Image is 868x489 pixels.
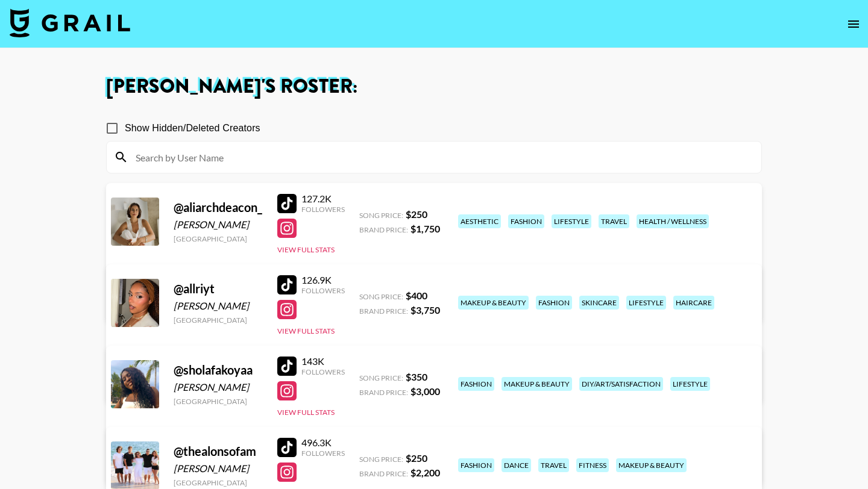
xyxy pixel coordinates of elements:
[406,290,427,301] strong: $ 400
[301,355,345,367] div: 143K
[359,225,408,234] span: Brand Price:
[637,214,709,228] div: health / wellness
[359,292,403,301] span: Song Price:
[359,469,408,478] span: Brand Price:
[174,397,263,406] div: [GEOGRAPHIC_DATA]
[10,8,130,37] img: Grail Talent
[174,234,263,243] div: [GEOGRAPHIC_DATA]
[673,296,714,310] div: haircare
[301,274,345,286] div: 126.9K
[406,452,427,464] strong: $ 250
[406,208,427,220] strong: $ 250
[552,214,591,228] div: lifestyle
[301,367,345,376] div: Followers
[174,300,263,312] div: [PERSON_NAME]
[579,377,663,391] div: diy/art/satisfaction
[410,385,440,397] strong: $ 3,000
[599,214,629,228] div: travel
[174,281,263,296] div: @ allriyt
[174,316,263,325] div: [GEOGRAPHIC_DATA]
[359,455,403,464] span: Song Price:
[410,304,440,316] strong: $ 3,750
[174,444,263,459] div: @ thealonsofam
[579,296,619,310] div: skincare
[458,458,494,472] div: fashion
[508,214,544,228] div: fashion
[106,77,762,96] h1: [PERSON_NAME] 's Roster:
[458,296,529,310] div: makeup & beauty
[128,148,754,167] input: Search by User Name
[174,363,263,378] div: @ sholafakoyaa
[301,449,345,458] div: Followers
[301,286,345,295] div: Followers
[410,223,440,234] strong: $ 1,750
[174,463,263,475] div: [PERSON_NAME]
[626,296,666,310] div: lifestyle
[670,377,710,391] div: lifestyle
[301,437,345,449] div: 496.3K
[616,458,687,472] div: makeup & beauty
[576,458,609,472] div: fitness
[301,193,345,205] div: 127.2K
[538,458,569,472] div: travel
[458,377,494,391] div: fashion
[301,205,345,214] div: Followers
[174,478,263,487] div: [GEOGRAPHIC_DATA]
[502,458,531,472] div: dance
[406,371,427,382] strong: $ 350
[359,373,403,382] span: Song Price:
[277,326,335,335] button: View Full Stats
[174,200,263,215] div: @ aliarchdeacon_
[174,219,263,231] div: [PERSON_NAME]
[536,296,572,310] div: fashion
[359,388,408,397] span: Brand Price:
[410,467,440,478] strong: $ 2,200
[359,211,403,220] span: Song Price:
[458,214,501,228] div: aesthetic
[359,307,408,316] span: Brand Price:
[502,377,572,391] div: makeup & beauty
[841,12,866,36] button: open drawer
[277,245,335,254] button: View Full Stats
[174,381,263,393] div: [PERSON_NAME]
[277,408,335,417] button: View Full Stats
[125,121,260,135] span: Show Hidden/Deleted Creators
